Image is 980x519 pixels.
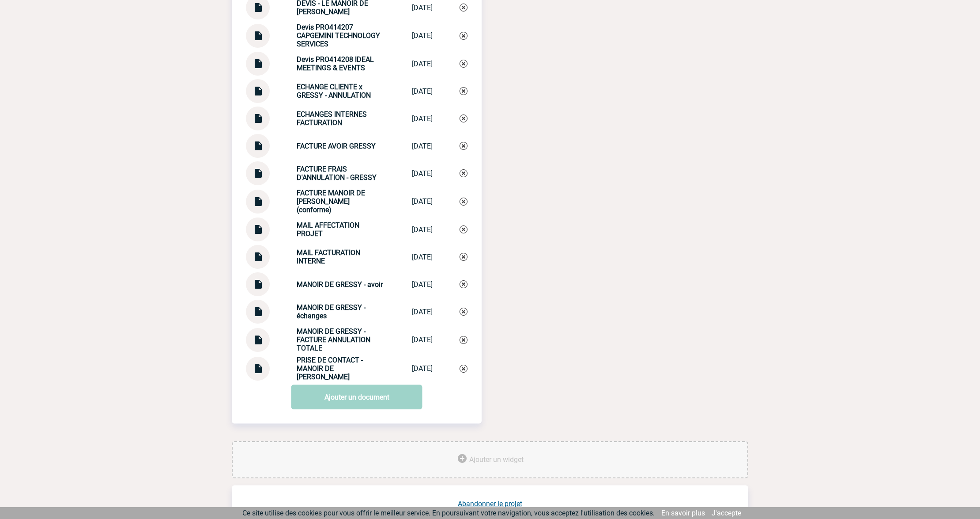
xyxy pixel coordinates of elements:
[460,169,467,177] img: Supprimer
[242,509,655,517] span: Ce site utilise des cookies pour vous offrir le meilleur service. En poursuivant votre navigation...
[297,55,374,72] strong: Devis PRO414208 IDEAL MEETINGS & EVENTS
[661,509,705,517] a: En savoir plus
[460,336,467,344] img: Supprimer
[460,142,467,150] img: Supprimer
[458,500,522,508] a: Abandonner le projet
[297,189,365,214] strong: FACTURE MANOIR DE [PERSON_NAME] (conforme)
[412,364,433,373] div: [DATE]
[412,87,433,95] div: [DATE]
[460,365,467,373] img: Supprimer
[460,4,467,11] img: Supprimer
[412,142,433,150] div: [DATE]
[412,31,433,40] div: [DATE]
[412,169,433,178] div: [DATE]
[412,225,433,234] div: [DATE]
[297,110,367,127] strong: ECHANGES INTERNES FACTURATION
[297,165,377,182] strong: FACTURE FRAIS D'ANNULATION - GRESSY
[460,280,467,288] img: Supprimer
[297,142,376,150] strong: FACTURE AVOIR GRESSY
[297,221,359,238] strong: MAIL AFFECTATION PROJET
[291,385,422,409] a: Ajouter un document
[460,60,467,68] img: Supprimer
[460,253,467,261] img: Supprimer
[412,114,433,123] div: [DATE]
[412,280,433,289] div: [DATE]
[232,441,748,478] div: Ajouter des outils d'aide à la gestion de votre événement
[297,327,370,352] strong: MANOIR DE GRESSY - FACTURE ANNULATION TOTALE
[412,197,433,206] div: [DATE]
[712,509,741,517] a: J'accepte
[297,303,366,320] strong: MANOIR DE GRESSY - échanges
[460,87,467,95] img: Supprimer
[412,336,433,344] div: [DATE]
[460,308,467,316] img: Supprimer
[412,308,433,316] div: [DATE]
[412,253,433,261] div: [DATE]
[469,455,524,464] span: Ajouter un widget
[297,280,383,289] strong: MANOIR DE GRESSY - avoir
[460,114,467,122] img: Supprimer
[460,225,467,233] img: Supprimer
[412,4,433,12] div: [DATE]
[412,60,433,68] div: [DATE]
[460,198,467,206] img: Supprimer
[297,23,380,48] strong: Devis PRO414207 CAPGEMINI TECHNOLOGY SERVICES
[297,356,363,381] strong: PRISE DE CONTACT - MANOIR DE [PERSON_NAME]
[460,32,467,40] img: Supprimer
[297,83,371,99] strong: ECHANGE CLIENTE x GRESSY - ANNULATION
[297,248,360,265] strong: MAIL FACTURATION INTERNE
